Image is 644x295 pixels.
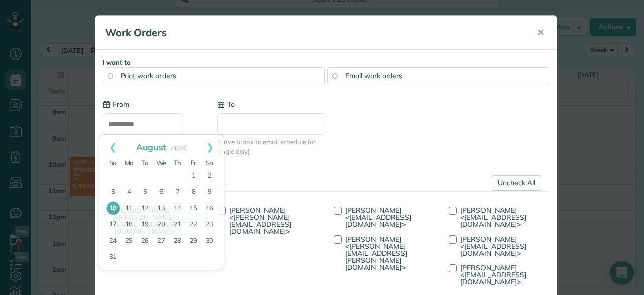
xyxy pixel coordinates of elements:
input: Email work orders [332,73,337,78]
a: 29 [186,233,202,249]
span: [PERSON_NAME] <[PERSON_NAME][EMAIL_ADDRESS][PERSON_NAME][DOMAIN_NAME]> [345,234,407,272]
span: Friday [191,159,197,167]
a: 18 [121,217,137,233]
a: 25 [121,233,137,249]
a: 7 [170,184,186,200]
a: 20 [153,217,170,233]
a: 1 [186,168,202,184]
a: 24 [105,233,121,249]
a: 9 [202,184,218,200]
h5: Work Orders [105,26,523,40]
span: ✕ [537,27,544,38]
a: 17 [105,217,121,233]
a: 19 [137,217,153,233]
span: Saturday [206,159,214,167]
a: 2 [202,168,218,184]
a: Next [196,135,224,160]
a: 14 [170,201,186,217]
a: 6 [153,184,170,200]
span: (leave blank to email schedule for single day) [217,137,326,156]
span: Monday [125,159,134,167]
span: Email work orders [345,71,403,80]
a: 13 [153,201,170,217]
a: 3 [105,184,121,200]
span: August [136,141,167,152]
a: Uncheck All [492,175,541,191]
span: Print work orders [121,71,176,80]
a: 4 [121,184,137,200]
span: Tuesday [141,159,149,167]
span: 2025 [170,144,186,152]
a: 26 [137,233,153,249]
label: To [217,99,235,109]
span: [PERSON_NAME] <[PERSON_NAME][EMAIL_ADDRESS][DOMAIN_NAME]> [229,206,291,236]
span: Thursday [174,159,182,167]
a: 11 [121,201,137,217]
a: Prev [99,135,127,160]
span: [PERSON_NAME] <[EMAIL_ADDRESS][DOMAIN_NAME]> [345,206,411,229]
strong: I want to [103,58,131,66]
a: 15 [186,201,202,217]
span: [PERSON_NAME] <[EMAIL_ADDRESS][DOMAIN_NAME]> [460,234,526,258]
a: 22 [186,217,202,233]
a: 23 [202,217,218,233]
span: [PERSON_NAME] <[EMAIL_ADDRESS][DOMAIN_NAME]> [460,263,526,286]
a: 28 [170,233,186,249]
span: Sunday [109,159,117,167]
a: 12 [137,201,153,217]
label: From [103,99,129,109]
a: 21 [170,217,186,233]
a: 31 [105,249,121,265]
a: 27 [153,233,170,249]
a: 30 [202,233,218,249]
span: [PERSON_NAME] <[EMAIL_ADDRESS][DOMAIN_NAME]> [460,206,526,229]
a: 16 [202,201,218,217]
input: Print work orders [108,73,113,78]
a: 8 [186,184,202,200]
span: Wednesday [156,159,167,167]
a: 5 [137,184,153,200]
a: 10 [106,201,120,215]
